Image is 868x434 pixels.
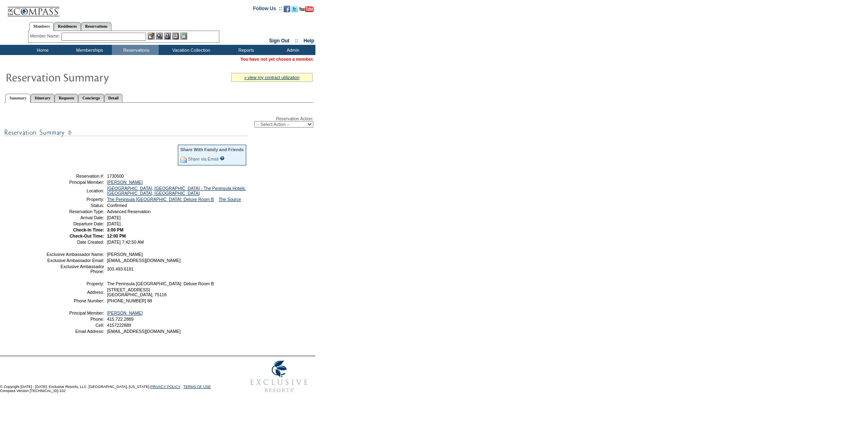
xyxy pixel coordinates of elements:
[46,311,104,315] td: Principal Member:
[4,116,313,128] div: Reservation Action:
[107,227,123,232] span: 3:00 PM
[107,186,246,196] a: [GEOGRAPHIC_DATA], [GEOGRAPHIC_DATA] - The Peninsula Hotels: [GEOGRAPHIC_DATA], [GEOGRAPHIC_DATA]
[107,287,166,297] span: [STREET_ADDRESS] [GEOGRAPHIC_DATA], 75116
[29,22,54,31] a: Members
[269,38,289,44] a: Sign Out
[284,8,290,13] a: Become our fan on Facebook
[222,45,269,55] td: Reports
[150,385,180,389] a: PRIVACY POLICY
[241,57,314,62] span: You have not yet chosen a member.
[284,6,290,12] img: Become our fan on Facebook
[46,252,104,257] td: Exclusive Ambassador Name:
[107,329,181,334] span: [EMAIL_ADDRESS][DOMAIN_NAME]
[159,45,222,55] td: Vacation Collection
[46,258,104,263] td: Exclusive Ambassador Email:
[164,33,171,40] img: Impersonate
[81,22,112,31] a: Reservations
[46,197,104,202] td: Property:
[55,94,78,102] a: Requests
[107,174,124,178] span: 1730500
[156,33,163,40] img: View
[46,329,104,334] td: Email Address:
[46,323,104,328] td: Cell:
[107,203,127,208] span: Confirmed
[220,156,225,161] input: What is this?
[46,186,104,196] td: Location:
[291,8,298,13] a: Follow us on Twitter
[46,264,104,274] td: Exclusive Ambassador Phone:
[107,281,214,286] span: The Peninsula [GEOGRAPHIC_DATA]: Deluxe Room B
[253,5,282,15] td: Follow Us ::
[46,221,104,226] td: Departure Date:
[243,356,315,397] img: Exclusive Resorts
[31,94,55,102] a: Itinerary
[107,221,121,226] span: [DATE]
[244,75,300,80] a: » view my contract utilization
[46,209,104,214] td: Reservation Type:
[46,215,104,220] td: Arrival Date:
[65,45,112,55] td: Memberships
[107,215,121,220] span: [DATE]
[78,94,104,102] a: Concierge
[104,94,123,102] a: Detail
[107,317,133,322] span: 415.722.2889
[54,22,81,31] a: Residences
[304,38,314,44] a: Help
[107,180,143,185] a: [PERSON_NAME]
[73,227,104,232] strong: Check-In Time:
[107,298,152,303] span: [PHONE_NUMBER] 88
[180,147,244,152] div: Share With Family and Friends
[46,317,104,322] td: Phone:
[46,298,104,303] td: Phone Number:
[219,197,241,202] a: The Source
[46,281,104,286] td: Property:
[172,33,179,40] img: Reservations
[107,311,143,315] a: [PERSON_NAME]
[107,267,133,271] span: 303.493.6191
[107,197,214,202] a: The Peninsula [GEOGRAPHIC_DATA]: Deluxe Room B
[180,33,187,40] img: b_calculator.gif
[107,209,151,214] span: Advanced Reservation
[107,258,181,263] span: [EMAIL_ADDRESS][DOMAIN_NAME]
[269,45,315,55] td: Admin
[46,203,104,208] td: Status:
[5,94,31,103] a: Summary
[46,180,104,185] td: Principal Member:
[5,69,168,85] img: Reservaton Summary
[299,8,314,13] a: Subscribe to our YouTube Channel
[112,45,159,55] td: Reservations
[46,240,104,245] td: Date Created:
[107,252,143,257] span: [PERSON_NAME]
[46,174,104,178] td: Reservation #:
[188,156,219,161] a: Share via Email
[291,6,298,12] img: Follow us on Twitter
[107,323,131,328] span: 4157222889
[295,38,298,44] span: ::
[30,33,61,40] div: Member Name:
[46,287,104,297] td: Address:
[107,240,144,245] span: [DATE] 7:42:50 AM
[18,45,65,55] td: Home
[70,234,104,238] strong: Check-Out Time:
[4,128,248,138] img: subTtlResSummary.gif
[107,234,126,238] span: 12:00 PM
[299,6,314,12] img: Subscribe to our YouTube Channel
[184,385,211,389] a: TERMS OF USE
[148,33,155,40] img: b_edit.gif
